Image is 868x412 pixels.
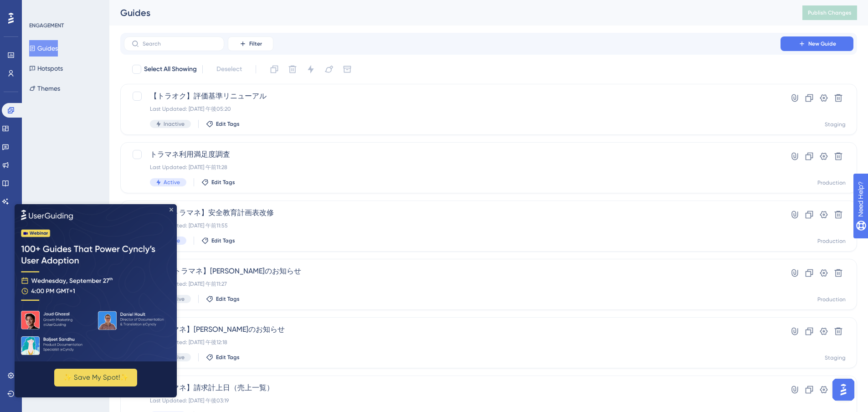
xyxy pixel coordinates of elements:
span: Inactive [164,120,185,128]
div: Last Updated: [DATE] 午後12:18 [150,339,755,346]
button: Guides [29,40,58,57]
button: Edit Tags [201,237,235,244]
div: Staging [825,121,846,128]
button: Edit Tags [201,179,235,186]
div: Last Updated: [DATE] 午後03:19 [150,397,755,404]
span: Deselect [216,64,242,75]
div: Production [817,237,846,245]
div: Production [817,179,846,186]
span: Prd. 【トラマネ】安全教育計画表改修 [150,207,755,218]
button: ✨ Save My Spot!✨ [40,165,123,182]
span: 【トラマネ】請求計上日（売上一覧） [150,382,755,393]
div: Production [817,296,846,303]
button: Edit Tags [206,354,240,361]
span: 本番 【トラマネ】[PERSON_NAME]のお知らせ [150,266,755,277]
div: Last Updated: [DATE] 午後05:20 [150,105,755,113]
iframe: UserGuiding AI Assistant Launcher [830,376,857,403]
button: Edit Tags [206,120,240,128]
div: Last Updated: [DATE] 午前11:27 [150,280,755,288]
button: Filter [228,36,273,51]
input: Search [143,41,216,47]
span: Need Help? [21,2,57,13]
span: Select All Showing [144,64,197,75]
div: Close Preview [155,4,159,7]
span: Active [164,179,180,186]
div: Last Updated: [DATE] 午前11:28 [150,164,755,171]
span: Edit Tags [211,237,235,244]
div: Last Updated: [DATE] 午前11:55 [150,222,755,229]
button: Hotspots [29,60,63,77]
span: 【トラオク】評価基準リニューアル [150,91,755,102]
button: Edit Tags [206,295,240,303]
button: Deselect [208,61,250,77]
button: New Guide [781,36,853,51]
span: Edit Tags [216,120,240,128]
span: Publish Changes [808,9,852,16]
span: Edit Tags [216,295,240,303]
button: Publish Changes [802,5,857,20]
div: Staging [825,354,846,361]
span: 【トラマネ】[PERSON_NAME]のお知らせ [150,324,755,335]
span: Edit Tags [216,354,240,361]
button: Themes [29,80,60,97]
span: Edit Tags [211,179,235,186]
span: Filter [249,40,262,47]
span: トラマネ利用満足度調査 [150,149,755,160]
div: ENGAGEMENT [29,22,64,29]
span: New Guide [808,40,836,47]
div: Guides [120,6,780,19]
